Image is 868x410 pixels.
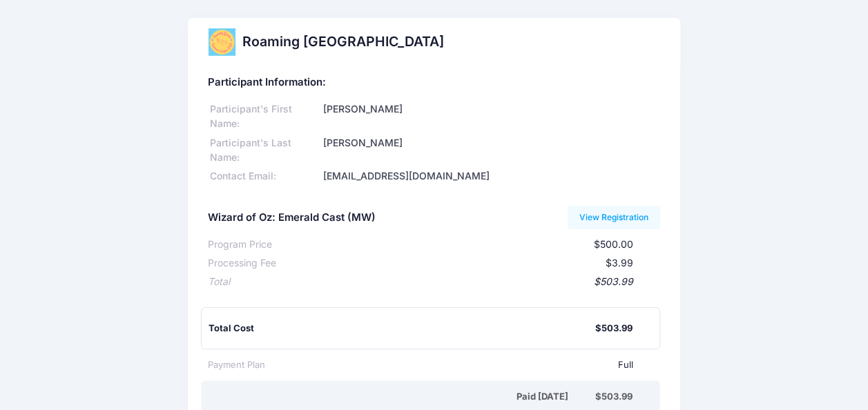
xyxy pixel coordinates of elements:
[321,169,660,184] div: [EMAIL_ADDRESS][DOMAIN_NAME]
[208,169,321,184] div: Contact Email:
[265,358,633,372] div: Full
[208,212,376,224] h5: Wizard of Oz: Emerald Cast (MW)
[208,237,272,252] div: Program Price
[209,322,595,335] div: Total Cost
[208,136,321,165] div: Participant's Last Name:
[211,390,595,404] div: Paid [DATE]
[321,136,660,165] div: [PERSON_NAME]
[595,322,633,335] div: $503.99
[208,358,265,372] div: Payment Plan
[595,390,633,404] div: $503.99
[208,77,660,89] h5: Participant Information:
[242,34,444,50] h2: Roaming [GEOGRAPHIC_DATA]
[568,206,661,229] a: View Registration
[208,102,321,131] div: Participant's First Name:
[230,275,633,289] div: $503.99
[208,256,276,271] div: Processing Fee
[276,256,633,271] div: $3.99
[321,102,660,131] div: [PERSON_NAME]
[594,238,633,250] span: $500.00
[208,275,230,289] div: Total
